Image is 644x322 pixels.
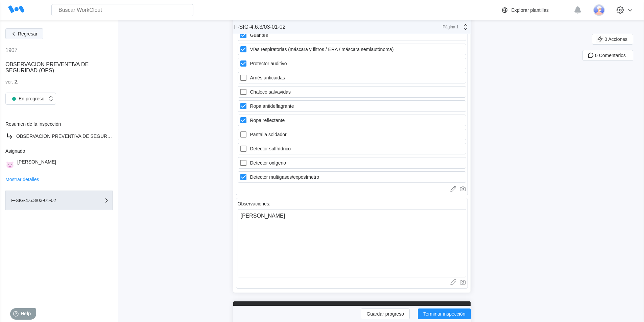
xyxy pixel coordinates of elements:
div: [PERSON_NAME] [17,159,56,168]
label: Ropa antideflagrante [238,100,466,112]
label: Detector multigases/exposímetro [238,171,466,183]
label: Arnés anticaidas [238,72,466,83]
button: Guardar progreso [361,308,410,319]
a: OBSERVACION PREVENTIVA DE SEGURIDAD (OPS) [5,132,113,140]
button: Regresar [5,28,43,39]
label: Chaleco salvavidas [238,86,466,98]
div: Observaciones: [238,201,270,206]
span: OBSERVACION PREVENTIVA DE SEGURIDAD (OPS) [5,61,89,73]
button: Mostrar detalles [5,177,39,182]
div: F-SIG-4.6.3/03-01-02 [11,198,79,203]
a: Explorar plantillas [501,6,571,14]
div: 1907 [5,47,18,53]
div: ver. 2. [5,79,113,84]
span: OBSERVACION PREVENTIVA DE SEGURIDAD (OPS) [16,133,133,139]
label: Pantalla soldador [238,129,466,140]
div: Página 1 [442,25,459,29]
button: Terminar inspección [418,308,471,319]
label: Vías respiratorias (máscara y filtros / ERA / máscara semiautónoma) [238,44,466,55]
textarea: [PERSON_NAME] [238,209,466,277]
span: Terminar inspección [423,312,466,316]
button: F-SIG-4.6.3/03-01-02 [5,191,113,210]
img: user-3.png [593,4,605,16]
span: Regresar [18,31,38,36]
input: Buscar WorkClout [51,4,193,16]
label: Guantes [238,29,466,41]
div: F-SIG-4.6.3/03-01-02 [234,24,286,30]
label: Ropa reflectante [238,115,466,126]
div: Asignado [5,148,113,154]
label: Detector oxígeno [238,157,466,169]
div: Resumen de la inspección [5,121,113,127]
img: pig.png [5,159,15,168]
div: En progreso [9,94,44,103]
div: Explorar plantillas [511,7,549,13]
span: Guardar progreso [366,312,404,316]
label: Protector auditivo [238,58,466,69]
label: Detector sulfhídrico [238,143,466,154]
button: 0 Comentarios [582,50,633,61]
button: 0 Acciones [592,34,633,45]
span: 0 Acciones [604,37,627,42]
span: 0 Comentarios [595,53,626,58]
